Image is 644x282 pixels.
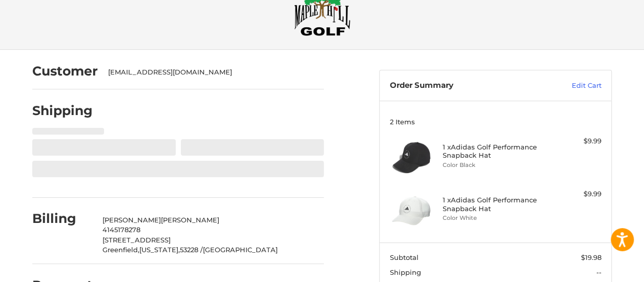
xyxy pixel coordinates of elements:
[443,161,546,170] li: Color Black
[139,246,180,254] span: [US_STATE],
[443,143,546,160] h4: 1 x Adidas Golf Performance Snapback Hat
[534,81,601,91] a: Edit Cart
[32,63,98,79] h2: Customer
[443,196,546,213] h4: 1 x Adidas Golf Performance Snapback Hat
[203,246,278,254] span: [GEOGRAPHIC_DATA]
[102,236,171,244] span: [STREET_ADDRESS]
[390,81,534,91] h3: Order Summary
[102,246,139,254] span: Greenfield,
[32,211,92,227] h2: Billing
[390,118,601,126] h3: 2 Items
[32,103,93,119] h2: Shipping
[443,214,546,222] li: Color White
[102,216,161,224] span: [PERSON_NAME]
[108,67,314,78] div: [EMAIL_ADDRESS][DOMAIN_NAME]
[180,246,203,254] span: 53228 /
[548,136,601,146] div: $9.99
[161,216,219,224] span: [PERSON_NAME]
[548,189,601,199] div: $9.99
[102,225,140,234] span: 4145178278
